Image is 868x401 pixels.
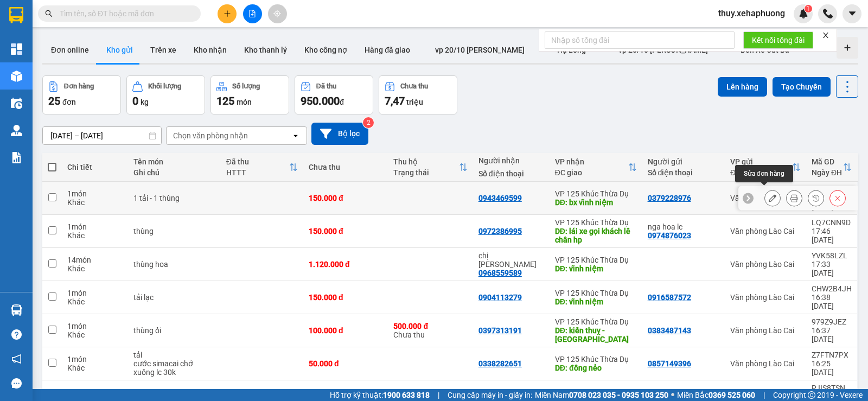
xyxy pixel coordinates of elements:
[812,293,852,310] div: 16:38 [DATE]
[555,355,637,364] div: VP 125 Khúc Thừa Dụ
[812,351,852,359] div: Z7FTN7PX
[67,222,123,231] div: 1 món
[309,326,382,335] div: 100.000 đ
[478,269,522,277] div: 0968559589
[133,227,215,235] div: thùng
[248,10,256,17] span: file-add
[226,388,298,397] div: 150.000 đ
[67,163,123,171] div: Chi tiết
[843,4,861,23] button: caret-down
[671,393,674,397] span: ⚪️
[142,37,185,63] button: Trên xe
[773,77,831,97] button: Tạo Chuyến
[11,43,22,55] img: dashboard-icon
[648,231,691,240] div: 0974876023
[555,326,637,343] div: DĐ: kiến thuỵ - hải phòng
[309,227,382,235] div: 150.000 đ
[232,82,260,90] div: Số lượng
[301,94,340,107] span: 950.000
[141,98,149,106] span: kg
[812,157,843,166] div: Mã GD
[763,389,765,401] span: |
[67,297,123,306] div: Khác
[185,37,235,63] button: Kho nhận
[730,293,801,302] div: Văn phòng Lào Cai
[64,82,94,90] div: Đơn hàng
[569,391,668,399] strong: 0708 023 035 - 0935 103 250
[710,7,794,20] span: thuy.xehaphuong
[752,34,805,46] span: Kết nối tổng đài
[730,359,801,368] div: Văn phòng Lào Cai
[132,94,138,107] span: 0
[648,194,691,202] div: 0379228976
[221,153,303,182] th: Toggle SortBy
[393,322,467,339] div: Chưa thu
[133,260,215,269] div: thùng hoa
[309,359,382,368] div: 50.000 đ
[43,127,161,144] input: Select a date range.
[812,326,852,343] div: 16:37 [DATE]
[133,293,215,302] div: tải lạc
[555,388,637,397] div: VP 125 Khúc Thừa Dụ
[555,227,637,244] div: DĐ: lái xe gọi khách lê chân hp
[806,153,857,182] th: Toggle SortBy
[11,71,22,82] img: warehouse-icon
[812,227,852,244] div: 17:46 [DATE]
[226,157,289,166] div: Đã thu
[385,94,405,107] span: 7,47
[11,125,22,136] img: warehouse-icon
[67,256,123,264] div: 14 món
[126,75,205,114] button: Khối lượng0kg
[393,322,467,330] div: 500.000 đ
[555,297,637,306] div: DĐ: vĩnh niệm
[725,153,806,182] th: Toggle SortBy
[812,185,852,194] div: S1U5ZZG6
[363,117,374,128] sup: 2
[812,317,852,326] div: 979Z9JEZ
[812,168,843,177] div: Ngày ĐH
[173,130,248,141] div: Chọn văn phòng nhận
[478,326,522,335] div: 0397313191
[42,37,98,63] button: Đơn online
[309,194,382,202] div: 150.000 đ
[735,165,793,182] div: Sửa đơn hàng
[806,5,810,12] span: 1
[67,364,123,372] div: Khác
[296,37,356,63] button: Kho công nợ
[808,391,815,399] span: copyright
[799,9,808,18] img: icon-new-feature
[718,77,767,97] button: Lên hàng
[730,326,801,335] div: Văn phòng Lào Cai
[743,31,813,49] button: Kết nối tổng đài
[478,359,522,368] div: 0338282651
[812,260,852,277] div: 17:33 [DATE]
[11,304,22,316] img: warehouse-icon
[268,4,287,23] button: aim
[648,168,719,177] div: Số điện thoại
[448,389,532,401] span: Cung cấp máy in - giấy in:
[133,326,215,335] div: thùng ổi
[67,322,123,330] div: 1 món
[210,75,289,114] button: Số lượng125món
[226,168,289,177] div: HTTT
[805,5,812,12] sup: 1
[133,168,215,177] div: Ghi chú
[356,37,419,63] button: Hàng đã giao
[295,75,373,114] button: Đã thu950.000đ
[340,98,344,106] span: đ
[400,82,428,90] div: Chưa thu
[648,293,691,302] div: 0916587572
[273,10,281,17] span: aim
[309,260,382,269] div: 1.120.000 đ
[730,168,792,177] div: ĐC lấy
[218,4,237,23] button: plus
[388,153,473,182] th: Toggle SortBy
[555,364,637,372] div: DĐ: đồng nẻo
[478,227,522,235] div: 0972386995
[555,256,637,264] div: VP 125 Khúc Thừa Dụ
[406,98,423,106] span: triệu
[133,194,215,202] div: 1 tải - 1 thùng
[555,189,637,198] div: VP 125 Khúc Thừa Dụ
[550,153,642,182] th: Toggle SortBy
[478,156,544,165] div: Người nhận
